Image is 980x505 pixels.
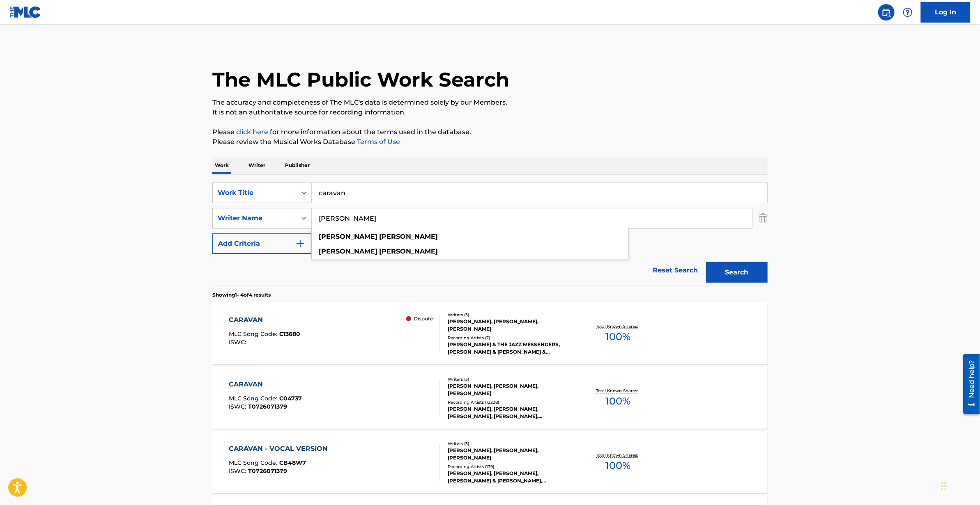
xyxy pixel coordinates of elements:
p: Work [212,157,231,174]
p: Total Known Shares: [596,323,640,329]
p: Showing 1 - 4 of 4 results [212,291,271,299]
form: Search Form [212,183,768,287]
img: 9d2ae6d4665cec9f34b9.svg [295,239,305,249]
iframe: Resource Center [957,351,980,417]
img: MLC Logo [10,6,41,18]
strong: [PERSON_NAME] [319,233,377,240]
p: Please review the Musical Works Database [212,137,768,147]
div: [PERSON_NAME], [PERSON_NAME], [PERSON_NAME], [PERSON_NAME], [PERSON_NAME] [448,405,572,420]
p: Publisher [283,157,312,174]
span: 100 % [605,394,630,409]
span: 100 % [605,458,630,473]
div: Help [899,4,916,21]
div: Recording Artists ( 12228 ) [448,399,572,405]
div: CARAVAN - VOCAL VERSION [229,444,332,454]
iframe: Chat Widget [939,466,980,505]
div: [PERSON_NAME], [PERSON_NAME], [PERSON_NAME] [448,382,572,397]
div: Recording Artists ( 139 ) [448,464,572,470]
img: Delete Criterion [759,208,768,229]
span: C13680 [280,330,301,338]
button: Search [706,262,768,283]
p: The accuracy and completeness of The MLC's data is determined solely by our Members. [212,98,768,107]
p: Total Known Shares: [596,388,640,394]
span: T0726071379 [248,467,288,475]
div: Work Title [218,188,292,198]
a: CARAVANMLC Song Code:C13680ISWC: DisputeWriters (3)[PERSON_NAME], [PERSON_NAME], [PERSON_NAME]Rec... [212,303,768,364]
span: ISWC : [229,467,248,475]
span: T0726071379 [248,403,288,410]
strong: [PERSON_NAME] [379,247,438,255]
div: Writers ( 3 ) [448,376,572,382]
img: help [903,7,913,17]
div: CARAVAN [229,315,301,325]
p: Please for more information about the terms used in the database. [212,127,768,137]
p: Total Known Shares: [596,452,640,458]
div: Drag [941,474,946,498]
div: Writers ( 3 ) [448,441,572,447]
div: Writers ( 3 ) [448,312,572,318]
a: Public Search [878,4,895,21]
p: Dispute [414,315,433,322]
p: It is not an authoritative source for recording information. [212,107,768,117]
button: Add Criteria [212,233,312,254]
a: Reset Search [649,261,702,279]
span: ISWC : [229,338,248,346]
a: CARAVANMLC Song Code:C04737ISWC:T0726071379Writers (3)[PERSON_NAME], [PERSON_NAME], [PERSON_NAME]... [212,367,768,429]
div: [PERSON_NAME], [PERSON_NAME], [PERSON_NAME] [448,318,572,333]
div: [PERSON_NAME], [PERSON_NAME], [PERSON_NAME] & [PERSON_NAME], [PERSON_NAME] SLOW, [PERSON_NAME] [448,470,572,484]
span: MLC Song Code : [229,459,280,466]
div: Writer Name [218,213,292,223]
a: CARAVAN - VOCAL VERSIONMLC Song Code:CB48W7ISWC:T0726071379Writers (3)[PERSON_NAME], [PERSON_NAME... [212,432,768,493]
div: CARAVAN [229,379,302,389]
div: [PERSON_NAME], [PERSON_NAME], [PERSON_NAME] [448,447,572,462]
span: C04737 [280,395,302,402]
a: click here [236,128,268,136]
span: MLC Song Code : [229,395,280,402]
strong: [PERSON_NAME] [319,247,377,255]
span: 100 % [605,329,630,344]
strong: [PERSON_NAME] [379,233,438,240]
img: search [881,7,891,17]
div: Recording Artists ( 7 ) [448,335,572,341]
span: CB48W7 [280,459,306,466]
a: Terms of Use [355,138,400,146]
span: ISWC : [229,403,248,410]
div: [PERSON_NAME] & THE JAZZ MESSENGERS, [PERSON_NAME] & [PERSON_NAME] & [PERSON_NAME], [PERSON_NAME]... [448,341,572,356]
p: Writer [246,157,268,174]
h1: The MLC Public Work Search [212,67,509,92]
a: Log In [921,2,970,23]
span: MLC Song Code : [229,330,280,338]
